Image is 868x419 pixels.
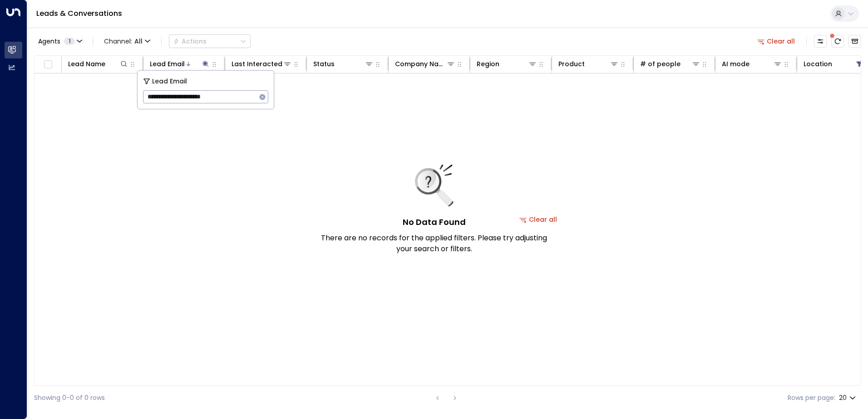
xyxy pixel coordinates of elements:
[848,35,861,48] button: Archived Leads
[804,58,864,69] div: Location
[313,58,374,69] div: Status
[804,58,832,69] div: Location
[313,58,335,69] div: Status
[640,58,700,69] div: # of people
[36,8,122,19] a: Leads & Conversations
[100,35,154,48] button: Channel:All
[722,58,782,69] div: AI mode
[169,34,251,48] button: Actions
[321,233,547,254] p: There are no records for the applied filters. Please try adjusting your search or filters.
[34,393,105,403] div: Showing 0-0 of 0 rows
[68,58,128,69] div: Lead Name
[477,58,537,69] div: Region
[64,38,75,45] span: 1
[788,393,835,403] label: Rows per page:
[134,38,143,45] span: All
[395,58,446,69] div: Company Name
[42,59,54,70] span: Toggle select all
[831,35,844,48] span: There are new threads available. Refresh the grid to view the latest updates.
[722,58,750,69] div: AI mode
[152,76,187,87] span: Lead Email
[232,58,292,69] div: Last Interacted
[754,35,799,48] button: Clear all
[38,38,60,44] span: Agents
[839,391,858,404] div: 20
[68,58,105,69] div: Lead Name
[34,35,85,48] button: Agents1
[150,58,210,69] div: Lead Email
[169,34,251,48] div: Button group with a nested menu
[477,58,499,69] div: Region
[640,58,681,69] div: # of people
[150,58,185,69] div: Lead Email
[403,216,466,228] h5: No Data Found
[814,35,827,48] button: Customize
[432,392,461,404] nav: pagination navigation
[558,58,619,69] div: Product
[100,35,154,48] span: Channel:
[558,58,585,69] div: Product
[173,37,207,45] div: Actions
[395,58,455,69] div: Company Name
[232,58,282,69] div: Last Interacted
